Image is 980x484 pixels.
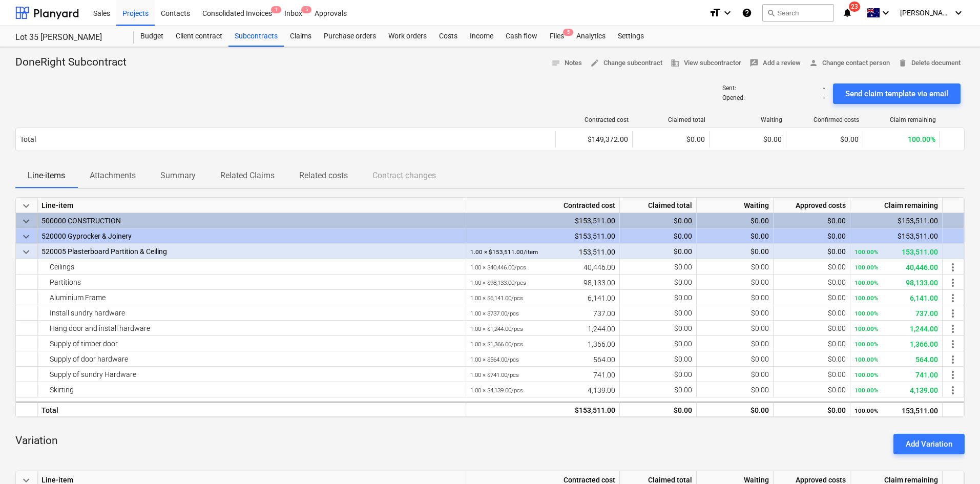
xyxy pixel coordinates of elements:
div: $0.00 [697,228,774,244]
span: $0.00 [828,278,846,286]
span: more_vert [947,261,959,273]
span: $0.00 [674,370,692,378]
span: $0.00 [751,293,769,302]
span: keyboard_arrow_down [20,246,32,258]
p: Line-items [28,170,65,182]
p: Related costs [299,170,348,182]
p: - [823,85,825,93]
a: Purchase orders [318,26,382,47]
span: 100.00% [908,135,935,143]
div: Files [544,26,570,47]
p: Variation [15,434,58,448]
div: $0.00 [620,213,697,228]
div: $0.00 [774,213,850,228]
i: format_size [709,7,721,19]
span: 1 [271,6,281,13]
span: Change contact person [809,57,890,69]
div: Approved costs [774,198,850,213]
span: person [809,58,818,68]
div: Subcontracts [228,26,284,47]
small: 100.00% [854,325,879,332]
div: 153,511.00 [854,403,938,418]
small: 1.00 × $4,139.00 / pcs [470,387,523,394]
span: $0.00 [828,370,846,378]
div: 520000 Gyprocker & Joinery [41,228,462,244]
span: 23 [849,2,860,12]
div: $153,511.00 [466,402,620,417]
span: $0.00 [686,135,705,143]
span: $0.00 [751,340,769,348]
small: 1.00 × $98,133.00 / pcs [470,279,526,286]
span: $0.00 [827,247,846,256]
p: Related Claims [220,170,275,182]
div: Add Variation [906,437,952,451]
button: Add a review [745,55,805,71]
div: 520005 Plasterboard Partition & Ceiling [41,244,462,259]
button: Change subcontract [586,55,666,71]
div: 741.00 [854,367,938,383]
span: more_vert [947,338,959,350]
p: Opened : [722,94,745,102]
div: 741.00 [470,367,615,383]
a: Work orders [382,26,433,47]
small: 100.00% [854,371,879,378]
div: Hang door and install hardware [41,321,462,336]
div: 1,366.00 [854,336,938,352]
span: keyboard_arrow_down [20,230,32,243]
div: $153,511.00 [466,213,620,228]
div: Cash flow [499,26,544,47]
div: $149,372.00 [555,131,632,148]
div: Aluminium Frame [41,290,462,305]
div: Costs [433,26,464,47]
div: Partitions [41,275,462,290]
span: $0.00 [751,278,769,286]
p: DoneRight Subcontract [15,55,127,70]
a: Analytics [570,26,612,47]
span: Delete document [898,57,961,69]
span: $0.00 [674,263,692,271]
div: 564.00 [854,351,938,367]
a: Claims [284,26,318,47]
div: Send claim template via email [845,87,948,100]
span: [PERSON_NAME] [900,9,951,17]
div: Income [464,26,499,47]
button: Send claim template via email [833,83,961,104]
div: Budget [134,26,170,47]
span: more_vert [947,307,959,320]
a: Client contract [170,26,228,47]
div: 6,141.00 [470,290,615,306]
div: 40,446.00 [470,259,615,275]
button: Delete document [894,55,965,71]
div: Contracted cost [560,116,629,123]
span: $0.00 [674,340,692,348]
span: $0.00 [828,263,846,271]
div: Claimed total [637,116,705,123]
span: $0.00 [674,386,692,394]
div: Lot 35 [PERSON_NAME] [15,32,122,43]
span: $0.00 [828,309,846,317]
div: Ceilings [41,259,462,275]
div: 1,244.00 [854,321,938,336]
div: Waiting [697,198,774,213]
div: 1,244.00 [470,321,615,336]
div: Claimed total [620,198,697,213]
p: Attachments [90,170,136,182]
div: $0.00 [620,402,697,417]
small: 100.00% [854,407,879,414]
div: 4,139.00 [854,382,938,398]
div: 737.00 [854,305,938,321]
span: Add a review [749,57,801,69]
span: more_vert [947,277,959,289]
a: Files5 [544,26,570,47]
span: Notes [551,57,582,69]
div: Chat Widget [929,435,980,484]
i: keyboard_arrow_down [952,7,965,19]
small: 1.00 × $1,366.00 / pcs [470,341,523,348]
span: more_vert [947,323,959,335]
span: $0.00 [674,309,692,317]
div: 1,366.00 [470,336,615,352]
span: Change subcontract [590,57,662,69]
span: $0.00 [750,247,769,256]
